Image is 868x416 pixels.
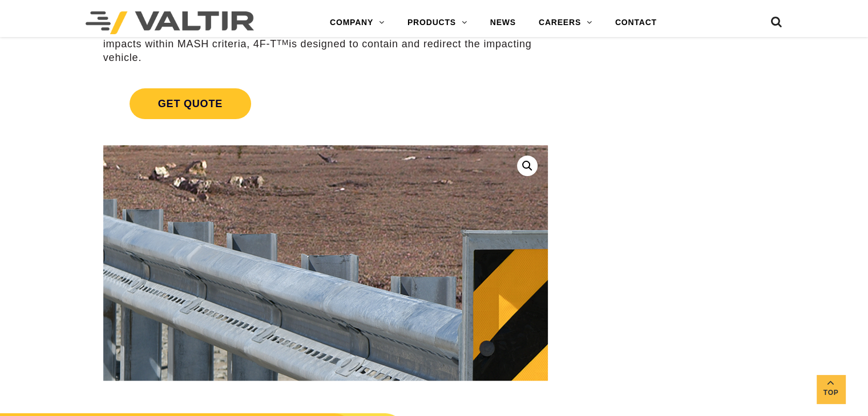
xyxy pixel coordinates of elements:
sup: TM [277,38,289,47]
a: NEWS [479,11,527,34]
p: During head-on impacts within MASH criteria, 4F-T is designed to dissipate energy by engaging the... [103,11,548,64]
img: Valtir [86,11,254,34]
a: PRODUCTS [396,11,479,34]
a: Top [817,375,845,403]
a: Get Quote [103,75,548,133]
a: CAREERS [527,11,604,34]
span: Get Quote [130,88,251,119]
span: Top [817,386,845,399]
a: COMPANY [318,11,396,34]
a: CONTACT [604,11,668,34]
